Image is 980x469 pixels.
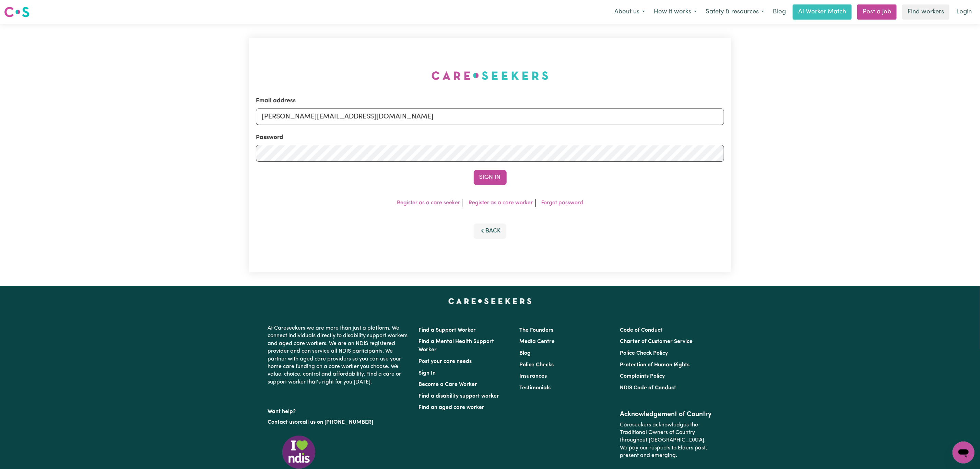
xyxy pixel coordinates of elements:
[419,393,499,399] a: Find a disability support worker
[620,374,665,379] a: Complaints Policy
[649,5,701,19] button: How it works
[620,328,662,333] a: Code of Conduct
[268,322,411,389] p: At Careseekers we are more than just a platform. We connect individuals directly to disability su...
[268,416,411,429] p: or
[541,200,583,206] a: Forgot password
[620,419,712,462] p: Careseekers acknowledges the Traditional Owners of Country throughout [GEOGRAPHIC_DATA]. We pay o...
[620,410,712,419] h2: Acknowledgement of Country
[952,4,976,20] a: Login
[419,370,436,376] a: Sign In
[419,382,477,387] a: Become a Care Worker
[419,405,485,410] a: Find an aged care worker
[701,5,769,19] button: Safety & resources
[474,170,507,185] button: Sign In
[397,200,460,206] a: Register as a care seeker
[256,96,296,105] label: Email address
[519,385,551,391] a: Testimonials
[256,108,724,125] input: Email address
[519,362,554,368] a: Police Checks
[857,4,897,20] a: Post a job
[953,442,975,464] iframe: Button to launch messaging window, conversation in progress
[519,351,531,356] a: Blog
[419,339,494,353] a: Find a Mental Health Support Worker
[519,374,547,379] a: Insurances
[268,420,295,425] a: Contact us
[474,224,507,239] button: Back
[793,4,852,20] a: AI Worker Match
[620,339,693,344] a: Charter of Customer Service
[256,133,283,142] label: Password
[519,328,553,333] a: The Founders
[469,200,533,206] a: Register as a care worker
[610,5,649,19] button: About us
[620,351,668,356] a: Police Check Policy
[4,4,29,20] a: Careseekers logo
[268,405,411,415] p: Want help?
[448,298,532,304] a: Careseekers home page
[620,362,689,368] a: Protection of Human Rights
[902,4,949,20] a: Find workers
[419,359,472,364] a: Post your care needs
[419,328,476,333] a: Find a Support Worker
[300,420,374,425] a: call us on [PHONE_NUMBER]
[519,339,555,344] a: Media Centre
[769,4,790,20] a: Blog
[4,6,29,18] img: Careseekers logo
[620,385,676,391] a: NDIS Code of Conduct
